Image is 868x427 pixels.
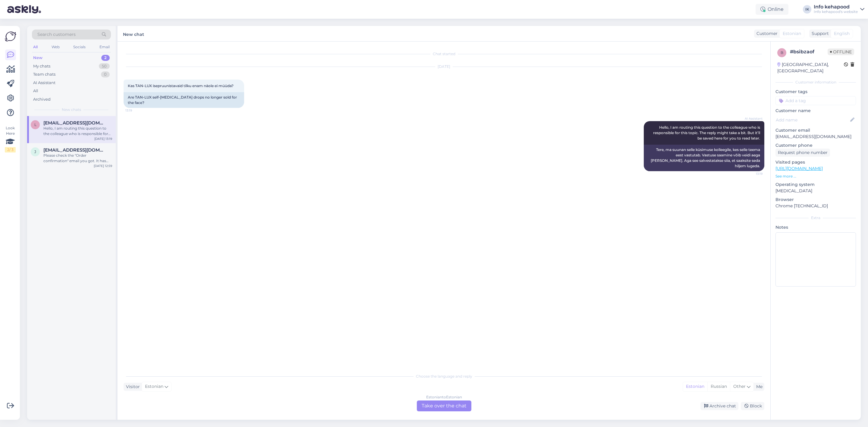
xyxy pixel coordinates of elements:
[43,153,112,164] div: Please check the "Order confirmation" email you got. It has your order number and a tracking link...
[72,43,87,51] div: Socials
[124,51,764,57] div: Chat started
[683,382,707,391] div: Estonian
[814,9,858,14] div: Info kehapood's website
[775,159,856,165] p: Visited pages
[33,63,50,69] div: My chats
[94,164,112,168] div: [DATE] 12:59
[34,122,36,127] span: l
[33,88,38,94] div: All
[417,400,471,411] div: Take over the chat
[125,108,148,113] span: 13:19
[803,5,811,14] div: IK
[775,142,856,149] p: Customer phone
[99,63,110,69] div: 50
[124,92,244,108] div: Are TAN-LUX self-[MEDICAL_DATA] drops no longer sold for the face?
[777,61,844,74] div: [GEOGRAPHIC_DATA], [GEOGRAPHIC_DATA]
[123,30,144,38] label: New chat
[775,215,856,221] div: Extra
[775,196,856,203] p: Browser
[50,43,61,51] div: Web
[814,5,858,9] div: Info kehapood
[5,125,16,152] div: Look Here
[775,80,856,85] div: Customer information
[32,43,39,51] div: All
[781,50,783,55] span: b
[33,55,42,61] div: New
[33,71,55,77] div: Team chats
[700,402,738,410] div: Archive chat
[775,127,856,133] p: Customer email
[783,30,801,37] span: Estonian
[37,31,76,38] span: Search customers
[809,30,829,37] div: Support
[62,107,81,112] span: New chats
[775,133,856,140] p: [EMAIL_ADDRESS][DOMAIN_NAME]
[828,49,854,55] span: Offline
[775,166,823,171] a: [URL][DOMAIN_NAME]
[707,382,730,391] div: Russian
[754,384,763,390] div: Me
[775,108,856,114] p: Customer name
[741,402,764,410] div: Block
[733,384,746,389] span: Other
[94,137,112,141] div: [DATE] 13:19
[740,116,763,121] span: AI Assistant
[101,55,110,61] div: 2
[775,96,856,105] input: Add a tag
[754,30,778,37] div: Customer
[775,174,856,179] p: See more ...
[775,203,856,209] p: Chrome [TECHNICAL_ID]
[43,147,106,153] span: janelilaurimae@gmail.com
[775,224,856,231] p: Notes
[5,147,16,152] div: 2 / 3
[43,120,106,126] span: liina@luxador.ee
[5,31,16,42] img: Askly Logo
[740,171,763,176] span: 13:19
[124,384,140,390] div: Visitor
[834,30,850,37] span: English
[98,43,111,51] div: Email
[814,5,864,14] a: Info kehapoodInfo kehapood's website
[790,48,828,55] div: # bsibzaof
[775,181,856,188] p: Operating system
[33,80,55,86] div: AI Assistant
[426,394,462,400] div: Estonian to Estonian
[124,374,764,379] div: Choose the language and reply
[775,149,830,157] div: Request phone number
[101,71,110,77] div: 0
[33,96,51,102] div: Archived
[776,117,849,123] input: Add name
[43,126,112,137] div: Hello, I am routing this question to the colleague who is responsible for this topic. The reply m...
[756,4,788,15] div: Online
[775,188,856,194] p: [MEDICAL_DATA]
[644,145,764,171] div: Tere, ma suunan selle küsimuse kolleegile, kes selle teema eest vastutab. Vastuse saamine võib ve...
[124,64,764,69] div: [DATE]
[653,125,761,140] span: Hello, I am routing this question to the colleague who is responsible for this topic. The reply m...
[775,89,856,95] p: Customer tags
[34,149,36,154] span: j
[145,383,163,390] span: Estonian
[128,83,234,88] span: Kas TAN-LUX isepruunistavaid tilku enam näole ei müüda?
